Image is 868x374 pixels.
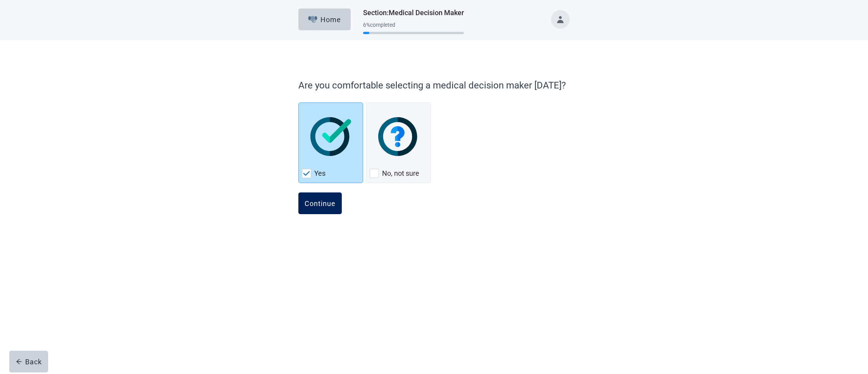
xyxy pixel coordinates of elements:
div: No, not sure, checkbox, not checked [366,102,431,183]
label: No, not sure [382,169,419,178]
span: arrow-left [16,358,22,365]
button: Continue [298,192,342,214]
div: 6 % completed [363,22,464,28]
img: Elephant [308,16,318,23]
div: Back [16,358,42,365]
button: ElephantHome [298,9,351,30]
label: Yes [314,169,325,178]
div: Yes, checkbox, checked [298,102,363,183]
h1: Section : Medical Decision Maker [363,7,464,18]
div: Home [308,16,341,23]
div: Continue [305,199,336,207]
button: arrow-leftBack [9,351,48,372]
button: Toggle account menu [551,10,570,29]
div: Progress section [363,19,464,38]
p: Are you comfortable selecting a medical decision maker [DATE]? [298,78,566,92]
